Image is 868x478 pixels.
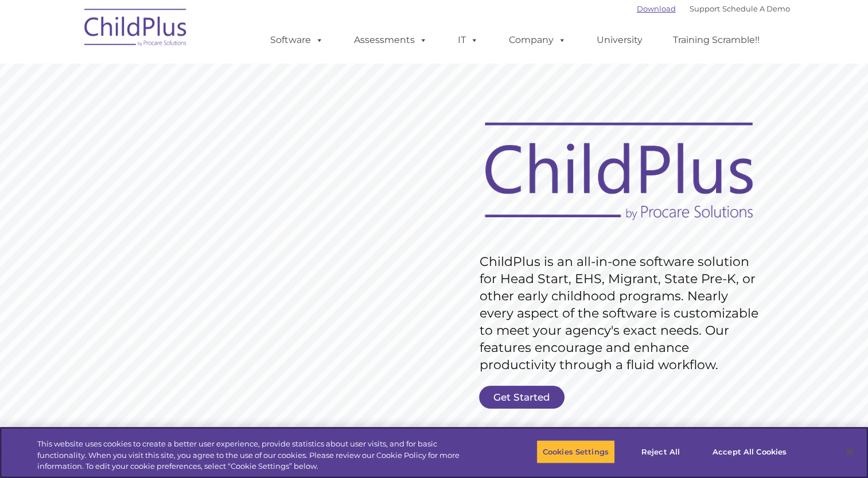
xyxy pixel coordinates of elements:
[625,440,696,464] button: Reject All
[342,29,439,52] a: Assessments
[637,4,790,13] font: |
[480,253,764,374] rs-layer: ChildPlus is an all-in-one software solution for Head Start, EHS, Migrant, State Pre-K, or other ...
[706,440,793,464] button: Accept All Cookies
[497,29,578,52] a: Company
[479,386,565,409] a: Get Started
[837,439,862,464] button: Close
[690,4,720,13] a: Support
[722,4,790,13] a: Schedule A Demo
[536,440,615,464] button: Cookies Settings
[637,4,676,13] a: Download
[585,29,654,52] a: University
[259,29,335,52] a: Software
[37,438,477,472] div: This website uses cookies to create a better user experience, provide statistics about user visit...
[661,29,771,52] a: Training Scramble!!
[446,29,490,52] a: IT
[79,1,193,58] img: ChildPlus by Procare Solutions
